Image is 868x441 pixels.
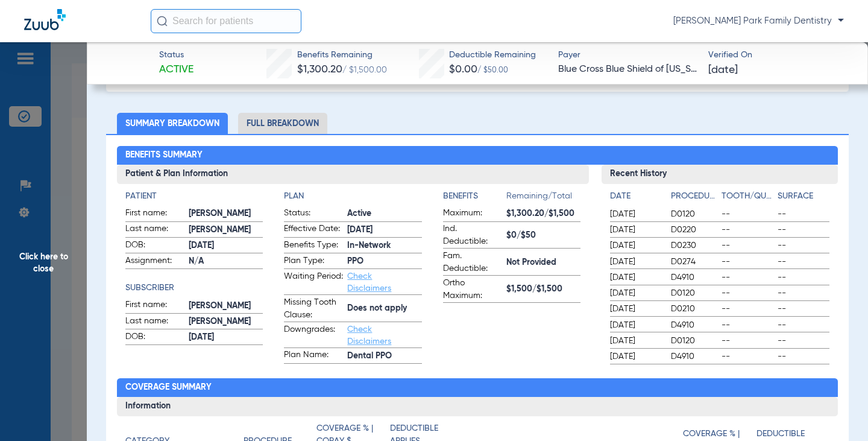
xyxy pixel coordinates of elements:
[189,255,263,268] span: N/A
[778,287,829,299] span: --
[159,49,193,62] span: Status
[671,240,717,252] span: D0230
[610,319,661,331] span: [DATE]
[189,300,263,313] span: [PERSON_NAME]
[117,378,838,398] h2: Coverage Summary
[117,146,838,165] h2: Benefits Summary
[671,287,717,299] span: D0120
[778,256,829,268] span: --
[778,224,829,236] span: --
[125,239,184,253] span: DOB:
[722,190,773,203] h4: Tooth/Quad
[610,224,661,236] span: [DATE]
[671,271,717,284] span: D4910
[443,207,502,221] span: Maximum:
[189,208,263,220] span: [PERSON_NAME]
[125,223,184,237] span: Last name:
[671,190,717,203] h4: Procedure
[722,256,773,268] span: --
[671,208,717,220] span: D0120
[189,331,263,344] span: [DATE]
[342,66,387,74] span: / $1,500.00
[347,224,421,236] span: [DATE]
[117,113,228,134] li: Summary Breakdown
[284,270,343,294] span: Waiting Period:
[722,240,773,252] span: --
[671,319,717,331] span: D4910
[347,302,421,315] span: Does not apply
[671,256,717,268] span: D0274
[610,240,661,252] span: [DATE]
[347,272,391,293] a: Check Disclaimers
[722,208,773,220] span: --
[189,240,263,252] span: [DATE]
[159,62,193,77] span: Active
[347,255,421,268] span: PPO
[673,15,844,27] span: [PERSON_NAME] Park Family Dentistry
[558,62,698,77] span: Blue Cross Blue Shield of [US_STATE]
[722,287,773,299] span: --
[347,325,391,346] a: Check Disclaimers
[506,256,580,269] span: Not Provided
[284,349,343,363] span: Plan Name:
[443,190,506,207] app-breakdown-title: Benefits
[722,190,773,207] app-breakdown-title: Tooth/Quad
[347,208,421,220] span: Active
[610,190,661,207] app-breakdown-title: Date
[443,190,506,203] h4: Benefits
[602,165,838,184] h3: Recent History
[778,335,829,347] span: --
[778,240,829,252] span: --
[610,287,661,299] span: [DATE]
[284,296,343,322] span: Missing Tooth Clause:
[284,323,343,347] span: Downgrades:
[722,271,773,284] span: --
[610,208,661,220] span: [DATE]
[708,49,848,62] span: Verified On
[347,240,421,252] span: In-Network
[506,283,580,296] span: $1,500/$1,500
[297,49,387,62] span: Benefits Remaining
[449,49,536,62] span: Deductible Remaining
[778,271,829,284] span: --
[778,208,829,220] span: --
[671,351,717,363] span: D4910
[125,190,263,203] h4: Patient
[778,190,829,203] h4: Surface
[722,335,773,347] span: --
[284,223,343,237] span: Effective Date:
[778,351,829,363] span: --
[610,256,661,268] span: [DATE]
[610,303,661,315] span: [DATE]
[477,67,508,74] span: / $50.00
[238,113,327,134] li: Full Breakdown
[151,9,301,33] input: Search for patients
[24,9,66,30] img: Zuub Logo
[558,49,698,62] span: Payer
[722,224,773,236] span: --
[671,190,717,207] app-breakdown-title: Procedure
[778,190,829,207] app-breakdown-title: Surface
[443,223,502,248] span: Ind. Deductible:
[297,64,342,75] span: $1,300.20
[506,208,580,220] span: $1,300.20/$1,500
[443,250,502,275] span: Fam. Deductible:
[117,397,838,416] h3: Information
[284,190,421,203] h4: Plan
[778,303,829,315] span: --
[117,165,589,184] h3: Patient & Plan Information
[125,331,184,345] span: DOB:
[506,229,580,242] span: $0/$50
[125,315,184,329] span: Last name:
[708,63,738,78] span: [DATE]
[189,316,263,328] span: [PERSON_NAME]
[610,271,661,284] span: [DATE]
[449,64,477,75] span: $0.00
[506,190,580,207] span: Remaining/Total
[125,282,263,294] app-breakdown-title: Subscriber
[157,16,168,27] img: Search Icon
[443,277,502,302] span: Ortho Maximum:
[347,350,421,363] span: Dental PPO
